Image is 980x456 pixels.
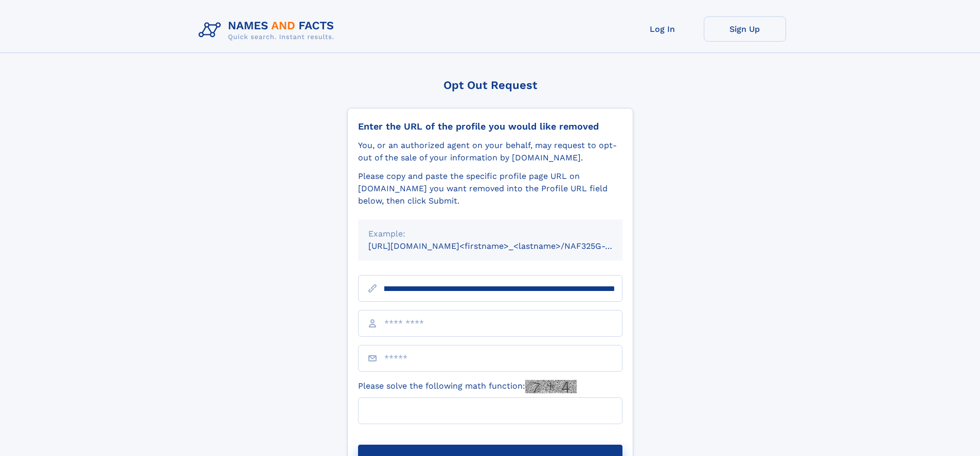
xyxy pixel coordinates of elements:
[358,380,577,393] label: Please solve the following math function:
[368,228,612,240] div: Example:
[368,241,642,251] small: [URL][DOMAIN_NAME]<firstname>_<lastname>/NAF325G-xxxxxxxx
[347,79,633,92] div: Opt Out Request
[358,121,622,132] div: Enter the URL of the profile you would like removed
[358,139,622,164] div: You, or an authorized agent on your behalf, may request to opt-out of the sale of your informatio...
[194,16,343,44] img: Logo Names and Facts
[621,16,704,42] a: Log In
[704,16,786,42] a: Sign Up
[358,170,622,207] div: Please copy and paste the specific profile page URL on [DOMAIN_NAME] you want removed into the Pr...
